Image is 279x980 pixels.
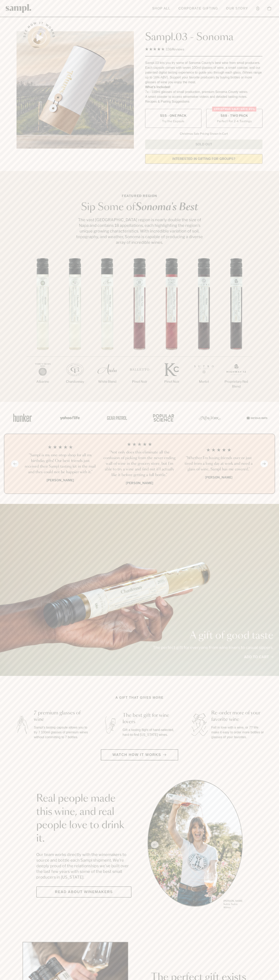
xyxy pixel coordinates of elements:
li: Recipes & Pairing Suggestions [145,99,262,104]
p: Pinot Noir [156,379,188,384]
img: Sampl logo [6,4,31,13]
span: Reviews [172,47,184,51]
a: Corporate Gifting [176,4,220,13]
p: Fall in love with a wine, or 7? We make it easy to order more bottles or glasses of your favorites. [211,725,266,740]
a: Read about Winemakers [36,886,131,898]
img: Artboard_5_7fdae55a-36fd-43f7-8bfd-f74a06a2878e_x450.png [104,409,128,426]
p: Pinot Noir [123,379,156,384]
a: Our Story [224,4,250,13]
span: $88 - Two Pack [221,114,248,118]
h1: Sampl.03 - Sonoma [145,31,262,43]
p: Proprietary Red Blend [220,379,252,389]
li: 6 / 7 [188,258,220,397]
li: 7x - 100ml glasses of small production, premium Sonoma County wines [145,90,262,94]
span: $55 - One Pack [160,114,187,118]
img: Sampl.03 - Sonoma [17,31,134,149]
h2: A gift that gives more [116,695,164,700]
li: 1 / 4 [24,442,97,486]
div: Sampl.03 lets you try some of Sonoma County's best wine from small producers. Each capsule comes ... [145,60,262,85]
li: 2 / 7 [59,258,91,397]
h2: Sip Some of [75,202,204,212]
img: Artboard_4_28b4d326-c26e-48f9-9c80-911f17d6414e_x450.png [151,409,175,426]
h3: “Not only does this eliminate all the confusion of picking from the never ending wall of wine in ... [103,450,176,478]
p: Merlot [188,379,220,384]
p: The perfect gift for everyone from wine lovers to casual sippers. [153,645,273,650]
b: [PERSON_NAME] [47,478,74,482]
div: Christmas SALE! Save 20% [212,107,256,112]
li: 2 / 4 [103,442,176,486]
h3: Re-order more of your favorite wine [211,710,266,723]
small: Try the Capsule [162,119,184,123]
a: Add to cart [244,654,273,660]
h3: “Sampl is my one-stop shop for all my birthday gifts! Our best friends just received their Sampl ... [24,452,97,475]
b: [PERSON_NAME] [205,475,232,479]
p: Featured Region [75,194,204,198]
p: White Blend [91,379,123,384]
li: 7 / 7 [220,258,252,402]
div: slide 1 [148,780,243,910]
small: Perfect For 2-4 Tastings [217,119,252,123]
b: [PERSON_NAME] [126,481,153,485]
p: Sampl's tasting capsule allows you to try 7 100ml glasses of premium wines without committing to ... [34,725,89,740]
li: 3 / 7 [91,258,123,397]
li: 3 / 4 [182,442,255,486]
h3: 7 premium glasses of wine [34,710,89,723]
ul: carousel [148,780,243,910]
p: [PERSON_NAME] Sutro, Sutro Wines [223,899,243,909]
img: Artboard_3_0b291449-6e8c-4d07-b2c2-3f3601a19cd1_x450.png [198,409,222,426]
img: Artboard_7_5b34974b-f019-449e-91fb-745f8d0877ee_x450.png [244,409,269,426]
button: Sold Out [145,140,262,149]
li: 1 / 7 [27,258,59,397]
button: Next slide [260,460,268,467]
li: Christmas Sale Pricing Shown In Cart [178,132,230,136]
button: Watch how it works [101,749,178,760]
li: A smart coaster to access winemaker videos and detailed tasting notes. [145,94,262,99]
p: The vast [GEOGRAPHIC_DATA] region is nearly double the size of Napa and contains 18 appellations,... [75,217,204,245]
em: Sonoma's Best [135,202,198,212]
span: 136 [166,47,172,51]
h2: Real people made this wine, and real people love to drink it. [36,792,131,845]
img: Artboard_6_04f9a106-072f-468a-bdd7-f11783b05722_x450.png [57,409,81,426]
a: Shop All [150,4,172,13]
p: Our team works directly with the winemakers to source and bottle each Sampl shipment. We’re deepl... [36,852,131,880]
strong: What’s Included: [145,85,171,89]
button: Previous slide [11,460,19,467]
div: 136Reviews [145,47,184,52]
button: See how it works [28,26,50,49]
p: Gift a tasting flight of hand-selected, hard-to-find [US_STATE] wines. [123,728,177,737]
img: Artboard_1_c8cd28af-0030-4af1-819c-248e302c7f06_x450.png [10,409,35,426]
p: Chardonnay [59,379,91,384]
li: 5 / 7 [156,258,188,397]
p: A gift of good taste [153,631,273,641]
h3: The best gift for wine lovers [123,712,177,725]
li: 4 / 7 [123,258,156,397]
p: Albarino [27,379,59,384]
h3: “Whether I'm having friends over or just tired from a long day at work and need a glass of wine, ... [182,455,255,472]
a: interested in gifting for groups? [145,154,262,164]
